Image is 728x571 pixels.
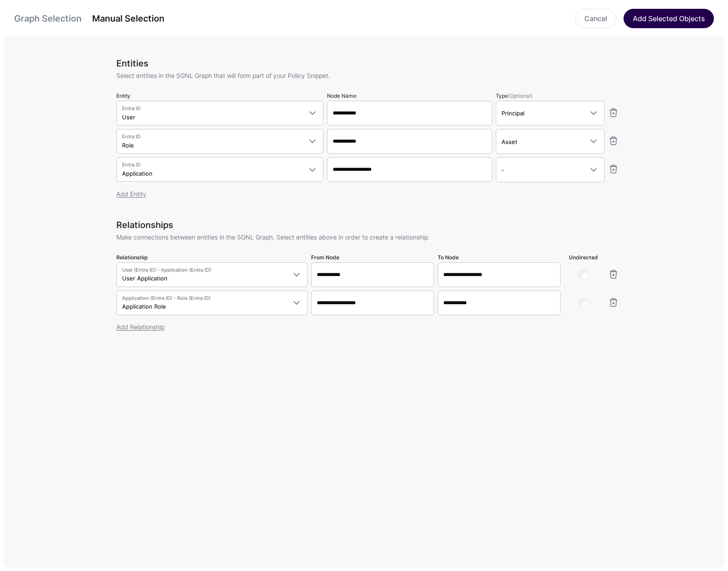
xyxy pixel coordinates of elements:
a: Add Entity [116,190,146,198]
span: Entra ID [122,105,302,112]
a: Manual Selection [92,13,164,24]
span: Entra ID [122,133,302,140]
label: Relationship [116,254,148,262]
span: Application (Entra ID) - Role (Entra ID) [122,295,286,302]
label: Undirected [569,254,598,262]
span: Asset [501,138,517,145]
h3: Relationships [116,220,619,230]
span: - [501,166,504,173]
button: Add Selected Objects [624,9,714,28]
a: Add Relationship [116,323,164,331]
label: From Node [311,254,339,262]
span: Application Role [122,303,166,310]
span: User [122,114,135,121]
span: (Optional) [508,92,532,99]
span: Principal [501,110,524,117]
a: Graph Selection [14,13,82,24]
label: Entity [116,92,130,100]
label: Node Name [327,92,357,100]
span: User Application [122,275,167,282]
label: To Node [438,254,459,262]
span: User (Entra ID) - Application (Entra ID) [122,266,286,274]
span: Role [122,142,134,149]
label: Type [496,92,532,100]
p: Select entities in the SGNL Graph that will form part of your Policy Snippet. [116,71,619,80]
p: Make connections between entities in the SGNL Graph. Select entities above in order to create a r... [116,232,619,242]
span: Entra ID [122,161,302,169]
span: Application [122,170,152,177]
a: Cancel [575,9,617,28]
h3: Entities [116,58,619,69]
